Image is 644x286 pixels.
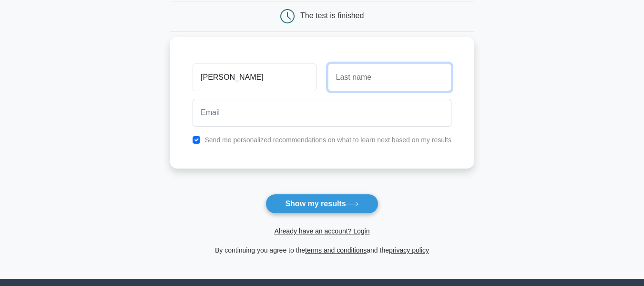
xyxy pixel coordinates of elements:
[274,227,369,235] a: Already have an account? Login
[300,11,364,20] div: The test is finished
[389,246,429,254] a: privacy policy
[204,136,451,144] label: Send me personalized recommendations on what to learn next based on my results
[328,64,451,91] input: Last name
[305,246,367,254] a: terms and conditions
[193,64,316,91] input: First name
[193,99,451,127] input: Email
[266,194,378,214] button: Show my results
[164,244,480,256] div: By continuing you agree to the and the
